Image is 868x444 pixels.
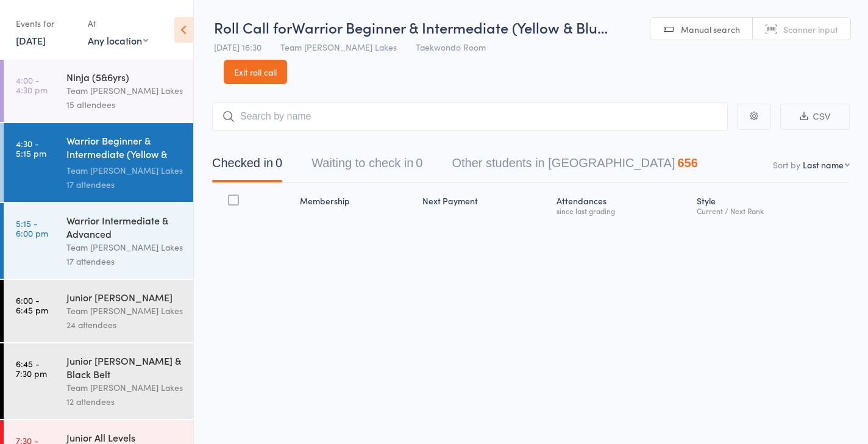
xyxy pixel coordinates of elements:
div: since last grading [557,207,687,215]
div: Warrior Beginner & Intermediate (Yellow & Blue Bel... [66,134,183,163]
button: Checked in0 [212,150,282,182]
a: 5:15 -6:00 pmWarrior Intermediate & AdvancedTeam [PERSON_NAME] Lakes17 attendees [4,203,193,279]
div: Membership [295,188,418,221]
div: Ninja (5&6yrs) [66,70,183,84]
time: 4:30 - 5:15 pm [16,138,46,158]
a: Exit roll call [224,60,287,84]
a: [DATE] [16,34,46,47]
div: Current / Next Rank [697,207,845,215]
div: Junior [PERSON_NAME] & Black Belt [66,354,183,381]
a: 6:00 -6:45 pmJunior [PERSON_NAME]Team [PERSON_NAME] Lakes24 attendees [4,280,193,342]
div: 656 [677,156,697,170]
div: 15 attendees [66,98,183,112]
div: Any location [88,34,148,47]
div: Atten­dances [552,188,692,221]
button: Waiting to check in0 [311,150,422,182]
time: 5:15 - 6:00 pm [16,218,48,238]
button: Other students in [GEOGRAPHIC_DATA]656 [452,150,697,182]
div: Team [PERSON_NAME] Lakes [66,240,183,254]
div: Team [PERSON_NAME] Lakes [66,84,183,98]
input: Search by name [212,102,728,131]
span: [DATE] 16:30 [214,41,261,53]
div: Team [PERSON_NAME] Lakes [66,304,183,318]
span: Manual search [681,23,740,35]
a: 6:45 -7:30 pmJunior [PERSON_NAME] & Black BeltTeam [PERSON_NAME] Lakes12 attendees [4,343,193,419]
div: 0 [276,156,282,170]
div: 17 attendees [66,254,183,268]
label: Sort by [773,159,800,171]
span: Team [PERSON_NAME] Lakes [280,41,397,53]
div: 17 attendees [66,177,183,192]
span: Scanner input [783,23,838,35]
div: Last name [803,159,844,171]
div: At [88,13,148,34]
time: 6:00 - 6:45 pm [16,295,48,315]
a: 4:30 -5:15 pmWarrior Beginner & Intermediate (Yellow & Blue Bel...Team [PERSON_NAME] Lakes17 atte... [4,123,193,202]
div: Team [PERSON_NAME] Lakes [66,163,183,177]
a: 4:00 -4:30 pmNinja (5&6yrs)Team [PERSON_NAME] Lakes15 attendees [4,60,193,122]
div: 24 attendees [66,318,183,332]
time: 4:00 - 4:30 pm [16,75,48,95]
button: CSV [780,104,850,130]
div: Style [692,188,850,221]
div: 12 attendees [66,395,183,409]
span: Warrior Beginner & Intermediate (Yellow & Blu… [292,17,608,37]
div: Junior [PERSON_NAME] [66,290,183,304]
div: Events for [16,13,76,34]
div: Junior All Levels [66,431,183,444]
div: 0 [416,156,422,170]
div: Team [PERSON_NAME] Lakes [66,381,183,395]
time: 6:45 - 7:30 pm [16,359,47,378]
div: Next Payment [418,188,552,221]
span: Taekwondo Room [416,41,486,53]
span: Roll Call for [214,17,292,37]
div: Warrior Intermediate & Advanced [66,213,183,240]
